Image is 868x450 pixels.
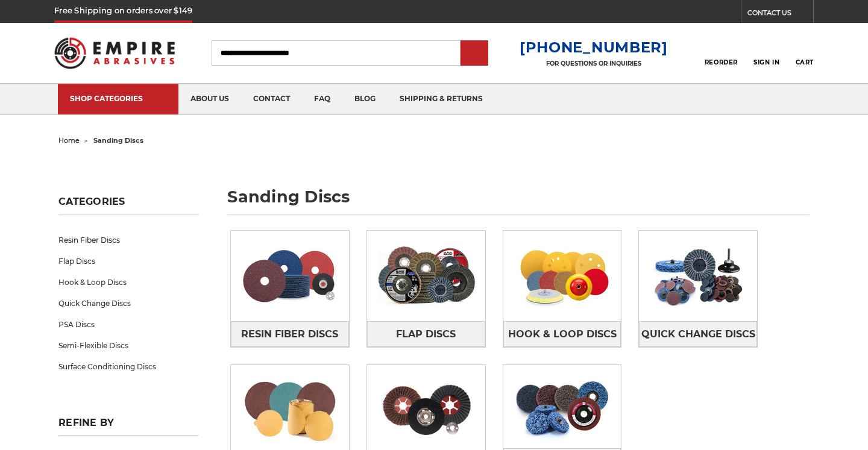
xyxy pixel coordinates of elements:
h5: Refine by [58,417,198,436]
span: sanding discs [93,136,143,145]
a: home [58,136,80,145]
span: Flap Discs [396,324,456,345]
div: SHOP CATEGORIES [70,94,166,103]
img: Quick Change Discs [639,234,757,317]
img: Flap Discs [367,234,485,317]
a: Flap Discs [367,321,485,347]
a: blog [342,84,388,114]
a: Quick Change Discs [639,321,757,347]
a: Semi-Flexible Discs [58,335,198,356]
a: Cart [796,40,814,66]
img: Resin Fiber Discs [231,234,349,317]
a: shipping & returns [388,84,495,114]
img: Hook & Loop Discs [503,234,621,317]
a: Resin Fiber Discs [231,321,349,347]
img: Surface Conditioning Discs [503,365,621,448]
a: Reorder [705,40,738,66]
span: Sign In [753,58,779,66]
a: [PHONE_NUMBER] [520,39,668,56]
img: Empire Abrasives [54,30,175,77]
a: CONTACT US [747,6,813,23]
a: contact [241,84,302,114]
a: faq [302,84,342,114]
h5: Categories [58,196,198,214]
span: Cart [796,58,814,66]
a: PSA Discs [58,314,198,335]
span: Resin Fiber Discs [241,324,338,345]
a: Hook & Loop Discs [503,321,621,347]
a: Surface Conditioning Discs [58,356,198,377]
span: Hook & Loop Discs [508,324,617,345]
a: Flap Discs [58,251,198,272]
a: Quick Change Discs [58,293,198,314]
input: Submit [462,42,486,66]
p: FOR QUESTIONS OR INQUIRIES [520,60,668,67]
span: Reorder [705,58,738,66]
a: Resin Fiber Discs [58,230,198,251]
span: Quick Change Discs [641,324,755,345]
h1: sanding discs [227,189,810,214]
a: about us [178,84,241,114]
a: Hook & Loop Discs [58,272,198,293]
